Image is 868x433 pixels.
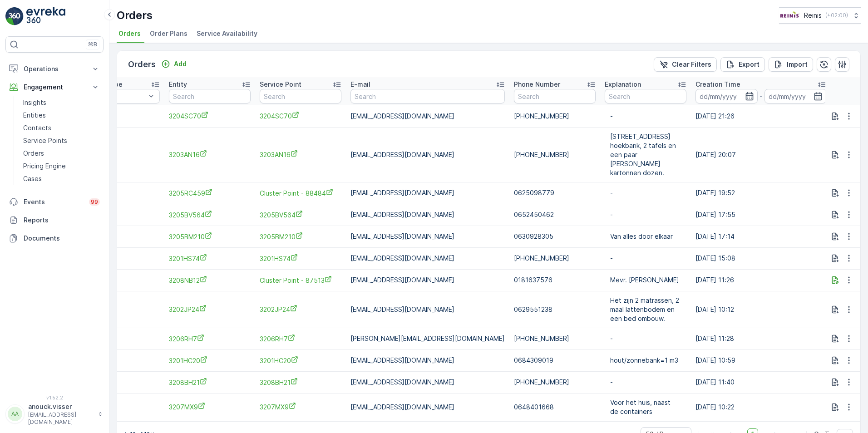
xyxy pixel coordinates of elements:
[169,210,251,220] a: 3205BV564
[610,296,681,323] span: Het zijn 2 matrassen, 2 maal lattenbodem en een bed ombouw.
[350,403,505,412] p: [EMAIL_ADDRESS][DOMAIN_NAME]
[78,150,160,159] p: Ad Hoc
[610,334,681,343] p: -
[764,89,827,103] input: dd/mm/yyyy
[691,127,831,182] td: [DATE] 20:07
[5,7,24,25] img: logo
[514,403,596,412] p: 0648401668
[78,276,160,285] p: Ad Hoc
[5,211,104,229] a: Reports
[260,254,341,263] a: 3201HS74
[610,132,681,177] span: [STREET_ADDRESS] hoekbank, 2 tafels en een paar [PERSON_NAME] kartonnen dozen.
[610,254,681,263] p: -
[787,60,808,69] p: Import
[24,83,85,92] p: Engagement
[128,58,156,71] p: Orders
[20,147,104,160] a: Orders
[78,403,160,412] p: Ad Hoc
[118,29,141,38] span: Orders
[720,57,765,72] button: Export
[350,80,370,89] p: E-mail
[5,395,104,400] span: v 1.52.2
[260,402,341,412] a: 3207MX9
[350,89,505,103] input: Search
[514,356,596,365] p: 0684309019
[610,356,681,365] span: hout/zonnebank=1 m3
[691,393,831,421] td: [DATE] 10:22
[169,276,251,285] span: 3208NB12
[610,276,681,285] span: Mevr. [PERSON_NAME]
[260,334,341,344] a: 3206RH7
[169,150,251,159] a: 3203AN16
[610,210,681,219] p: -
[24,64,85,74] p: Operations
[174,59,187,69] p: Add
[169,334,251,344] a: 3206RH7
[260,378,341,387] span: 3208BH21
[78,356,160,365] p: Ad Hoc
[5,229,104,247] a: Documents
[28,402,94,411] p: anouck.visser
[779,10,800,20] img: Reinis-Logo-Vrijstaand_Tekengebied-1-copy2_aBO4n7j.png
[514,232,596,241] p: 0630928305
[260,111,341,121] span: 3204SC70
[350,112,505,121] p: [EMAIL_ADDRESS][DOMAIN_NAME]
[260,89,341,103] input: Search
[20,109,104,122] a: Entities
[169,356,251,365] span: 3201HC20
[78,210,160,219] p: Ad Hoc
[350,378,505,387] p: [EMAIL_ADDRESS][DOMAIN_NAME]
[169,402,251,412] a: 3207MX9
[672,60,711,69] p: Clear Filters
[88,41,97,48] p: ⌘B
[260,80,301,89] p: Service Point
[78,378,160,387] p: Ad Hoc
[28,411,94,426] p: [EMAIL_ADDRESS][DOMAIN_NAME]
[691,204,831,226] td: [DATE] 17:55
[260,276,341,285] a: Cluster Point - 87513
[5,60,104,78] button: Operations
[20,96,104,109] a: Insights
[610,232,681,241] span: Van alles door elkaar
[605,80,641,89] p: Explanation
[691,226,831,247] td: [DATE] 17:14
[78,232,160,241] p: Ad Hoc
[350,334,505,343] p: [PERSON_NAME][EMAIL_ADDRESS][DOMAIN_NAME]
[260,210,341,220] span: 3205BV564
[691,269,831,291] td: [DATE] 11:26
[514,80,560,89] p: Phone Number
[23,123,51,133] p: Contacts
[691,291,831,328] td: [DATE] 10:12
[610,188,681,197] p: -
[169,305,251,314] span: 3202JP24
[78,305,160,314] p: Ad Hoc
[514,112,596,121] p: [PHONE_NUMBER]
[825,12,848,19] p: ( +02:00 )
[169,254,251,263] span: 3201HS74
[169,111,251,121] a: 3204SC70
[169,232,251,241] a: 3205BM210
[260,232,341,241] a: 3205BM210
[78,188,160,197] p: Ad Hoc
[169,188,251,198] span: 3205RC459
[260,305,341,314] span: 3202JP24
[514,89,596,103] input: Search
[91,198,98,206] p: 99
[260,356,341,365] a: 3201HC20
[605,89,686,103] input: Search
[20,172,104,185] a: Cases
[691,328,831,349] td: [DATE] 11:28
[24,234,100,243] p: Documents
[350,210,505,219] p: [EMAIL_ADDRESS][DOMAIN_NAME]
[739,60,759,69] p: Export
[20,122,104,134] a: Contacts
[78,334,160,343] p: Ad Hoc
[23,136,67,145] p: Service Points
[169,378,251,387] span: 3208BH21
[514,276,596,285] p: 0181637576
[24,197,84,207] p: Events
